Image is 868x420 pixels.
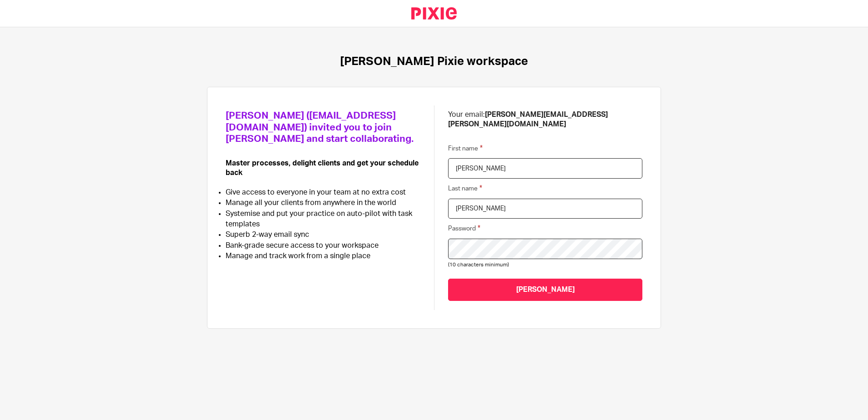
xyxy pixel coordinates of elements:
span: [PERSON_NAME] ([EMAIL_ADDRESS][DOMAIN_NAME]) invited you to join [PERSON_NAME] and start collabor... [226,111,414,144]
input: Last name [448,199,642,219]
li: Manage and track work from a single place [226,251,420,261]
input: [PERSON_NAME] [448,279,642,301]
b: [PERSON_NAME][EMAIL_ADDRESS][PERSON_NAME][DOMAIN_NAME] [448,111,608,128]
li: Manage all your clients from anywhere in the world [226,198,420,208]
p: Master processes, delight clients and get your schedule back [226,159,420,178]
li: Bank-grade secure access to your workspace [226,240,420,251]
p: Your email: [448,110,642,130]
h1: [PERSON_NAME] Pixie workspace [340,55,528,69]
span: (10 characters minimum) [448,262,509,267]
li: Systemise and put your practice on auto-pilot with task templates [226,209,420,230]
input: First name [448,158,642,179]
li: Superb 2-way email sync [226,230,420,240]
label: Last name [448,183,482,194]
label: First name [448,143,483,154]
li: Give access to everyone in your team at no extra cost [226,187,420,198]
label: Password [448,223,480,234]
